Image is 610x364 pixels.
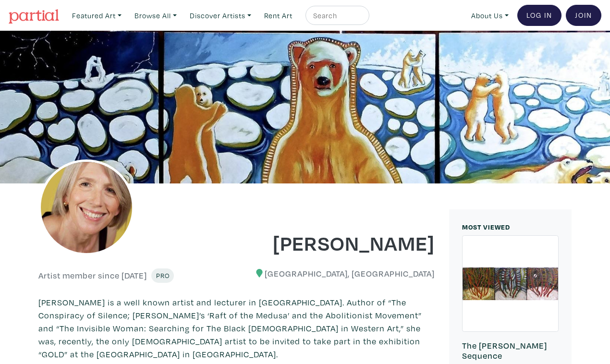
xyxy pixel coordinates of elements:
[312,10,360,22] input: Search
[156,271,170,280] span: Pro
[38,296,435,361] p: [PERSON_NAME] is a well known artist and lecturer in [GEOGRAPHIC_DATA]. Author of “The Conspiracy...
[244,268,435,279] h6: [GEOGRAPHIC_DATA], [GEOGRAPHIC_DATA]
[566,5,601,26] a: Join
[130,6,181,25] a: Browse All
[462,222,510,231] small: MOST VIEWED
[68,6,126,25] a: Featured Art
[38,270,147,281] h6: Artist member since [DATE]
[244,230,435,255] h1: [PERSON_NAME]
[38,159,134,255] img: phpThumb.php
[517,5,561,26] a: Log In
[185,6,256,25] a: Discover Artists
[467,6,513,25] a: About Us
[260,6,297,25] a: Rent Art
[462,340,559,361] h6: The [PERSON_NAME] Sequence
